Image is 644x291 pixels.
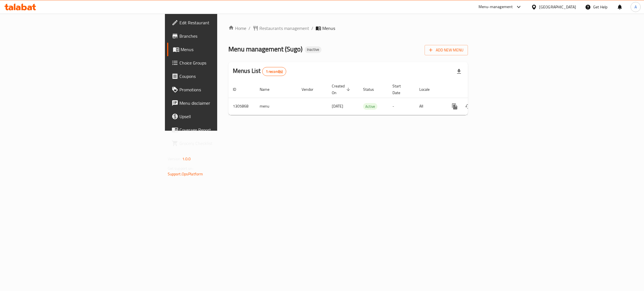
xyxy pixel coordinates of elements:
[388,98,415,115] td: -
[167,83,273,96] a: Promotions
[167,43,273,56] a: Menus
[539,4,576,10] div: [GEOGRAPHIC_DATA]
[181,46,268,53] span: Menus
[168,165,193,172] span: Get support on:
[255,98,297,115] td: menu
[419,86,437,93] span: Locale
[253,25,309,32] a: Restaurants management
[452,65,466,78] div: Export file
[167,123,273,137] a: Coverage Report
[634,4,637,10] span: A
[228,25,468,32] nav: breadcrumb
[233,86,243,93] span: ID
[363,103,377,110] div: Active
[448,100,461,113] button: more
[233,67,286,76] h2: Menus List
[311,25,313,32] li: /
[179,59,268,66] span: Choice Groups
[363,86,381,93] span: Status
[179,140,268,147] span: Grocery Checklist
[302,86,321,93] span: Vendor
[167,110,273,123] a: Upsell
[363,103,377,110] span: Active
[262,69,286,74] span: 1 record(s)
[415,98,444,115] td: All
[259,25,309,32] span: Restaurants management
[168,170,203,178] a: Support.OpsPlatform
[167,56,273,70] a: Choice Groups
[262,67,287,76] div: Total records count
[179,73,268,80] span: Coupons
[167,29,273,43] a: Branches
[425,45,468,55] button: Add New Menu
[167,70,273,83] a: Coupons
[182,155,191,163] span: 1.0.0
[179,100,268,106] span: Menu disclaimer
[168,155,181,163] span: Version:
[461,100,475,113] button: Change Status
[167,16,273,29] a: Edit Restaurant
[392,83,408,96] span: Start Date
[179,33,268,39] span: Branches
[429,47,463,54] span: Add New Menu
[167,137,273,150] a: Grocery Checklist
[179,86,268,93] span: Promotions
[332,83,352,96] span: Created On
[479,4,513,10] div: Menu-management
[305,46,321,53] div: Inactive
[179,19,268,26] span: Edit Restaurant
[444,81,506,98] th: Actions
[305,47,321,52] span: Inactive
[228,81,506,115] table: enhanced table
[179,127,268,133] span: Coverage Report
[332,102,343,110] span: [DATE]
[167,96,273,110] a: Menu disclaimer
[322,25,335,32] span: Menus
[260,86,277,93] span: Name
[179,113,268,120] span: Upsell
